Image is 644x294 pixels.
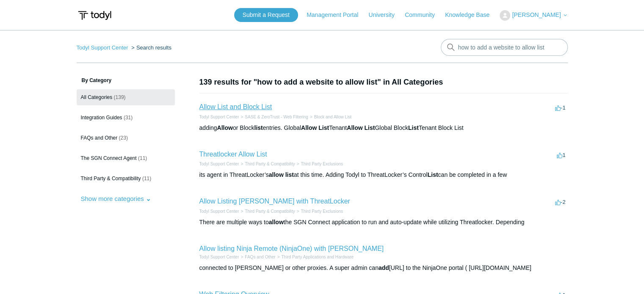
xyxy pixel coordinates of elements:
a: Third Party Exclusions [301,162,343,166]
em: list [285,171,294,178]
em: List [428,171,438,178]
li: Block and Allow List [308,114,351,120]
span: Third Party & Compatibility [81,176,141,181]
em: Allow [301,124,317,131]
li: Todyl Support Center [199,161,239,167]
li: Todyl Support Center [199,208,239,214]
a: Allow List and Block List [199,103,272,110]
li: Third Party Exclusions [295,161,343,167]
a: Todyl Support Center [199,255,239,259]
a: Allow listing Ninja Remote (NinjaOne) with [PERSON_NAME] [199,245,384,252]
li: Todyl Support Center [199,254,239,260]
a: University [368,11,403,19]
h1: 139 results for "how to add a website to allow list" in All Categories [199,77,568,88]
li: Todyl Support Center [77,44,130,51]
span: (11) [138,155,147,161]
div: connected to [PERSON_NAME] or other proxies. A super admin can [URL] to the NinjaOne portal ( [UR... [199,264,568,272]
a: Allow Listing [PERSON_NAME] with ThreatLocker [199,198,350,205]
a: Community [405,11,443,19]
a: Knowledge Base [445,11,498,19]
em: list [254,124,263,131]
a: Todyl Support Center [199,115,239,119]
a: Third Party Exclusions [301,209,343,214]
a: Third Party & Compatibility (11) [77,170,175,187]
em: Allow [347,124,362,131]
span: All Categories [81,94,113,100]
span: The SGN Connect Agent [81,155,137,161]
span: (23) [119,135,128,141]
span: Integration Guides [81,115,122,121]
div: There are multiple ways to the SGN Connect application to run and auto-update while utilizing Thr... [199,218,568,227]
a: Third Party & Compatibility [245,162,295,166]
li: Todyl Support Center [199,114,239,120]
span: FAQs and Other [81,135,118,141]
a: Todyl Support Center [199,209,239,214]
li: Third Party & Compatibility [239,208,295,214]
input: Search [441,39,568,56]
span: (139) [114,94,126,100]
a: All Categories (139) [77,89,175,105]
li: FAQs and Other [239,254,275,260]
span: -1 [555,104,566,111]
h3: By Category [77,77,175,84]
a: FAQs and Other (23) [77,130,175,146]
a: Third Party Applications and Hardware [281,255,354,259]
a: Management Portal [307,11,367,19]
em: Allow [217,124,233,131]
a: The SGN Connect Agent (11) [77,150,175,166]
li: SASE & ZeroTrust - Web Filtering [239,114,308,120]
li: Third Party Applications and Hardware [276,254,354,260]
em: allow [269,171,284,178]
a: Todyl Support Center [77,44,128,51]
em: allow [269,219,284,225]
li: Third Party & Compatibility [239,161,295,167]
em: List [408,124,419,131]
li: Search results [130,44,171,51]
em: List [364,124,375,131]
button: [PERSON_NAME] [500,10,567,21]
a: FAQs and Other [245,255,275,259]
em: List [318,124,329,131]
button: Show more categories [77,191,155,206]
span: [PERSON_NAME] [512,11,561,18]
img: Todyl Support Center Help Center home page [77,8,113,23]
span: -2 [555,199,566,205]
span: (31) [124,115,133,121]
a: Todyl Support Center [199,162,239,166]
a: Block and Allow List [314,115,351,119]
div: its agent in ThreatLocker’s at this time. Adding Todyl to ThreatLocker’s Control can be completed... [199,170,568,179]
a: Integration Guides (31) [77,110,175,126]
span: 1 [557,152,565,158]
em: add [379,264,389,271]
a: SASE & ZeroTrust - Web Filtering [245,115,308,119]
li: Third Party Exclusions [295,208,343,214]
span: (11) [142,176,151,181]
div: adding or Block entries. Global Tenant Global Block Tenant Block List [199,124,568,132]
a: Third Party & Compatibility [245,209,295,214]
a: Threatlocker Allow List [199,151,267,158]
a: Submit a Request [234,8,298,22]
